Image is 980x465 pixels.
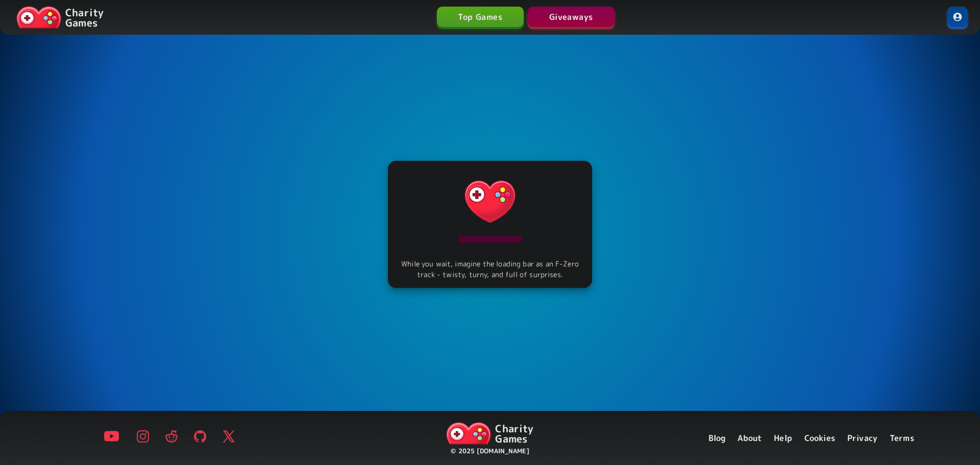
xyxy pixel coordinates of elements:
[847,432,877,444] a: Privacy
[446,422,491,445] img: Charity.Games
[137,430,149,443] img: Instagram Logo
[12,4,108,31] a: Charity Games
[528,7,615,27] a: Giveaways
[804,432,835,444] a: Cookies
[495,423,533,444] p: Charity Games
[16,6,61,29] img: Charity.Games
[165,430,178,443] img: Reddit Logo
[223,430,235,443] img: Twitter Logo
[708,432,726,444] a: Blog
[774,432,792,444] a: Help
[194,430,206,443] img: GitHub Logo
[442,420,537,447] a: Charity Games
[451,447,529,456] p: © 2025 [DOMAIN_NAME]
[738,432,762,444] a: About
[437,7,524,27] a: Top Games
[890,432,914,444] a: Terms
[65,7,104,28] p: Charity Games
